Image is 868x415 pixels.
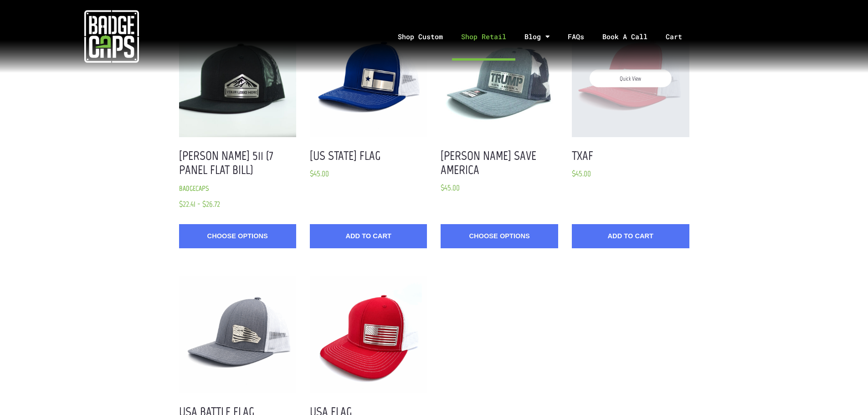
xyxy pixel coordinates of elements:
[179,185,296,192] span: BadgeCaps
[310,224,427,248] button: Add to Cart
[179,199,220,209] span: $22.41 - $26.72
[223,13,868,61] nav: Menu
[572,148,593,163] a: TXAF
[441,20,558,137] button: Trump MAGA Save America Metal Hat
[822,371,868,415] iframe: Chat Widget
[441,148,536,177] a: [PERSON_NAME] Save America
[590,70,672,87] span: Quick View
[657,13,703,61] a: Cart
[572,20,689,137] button: Quick View
[572,169,591,179] span: $45.00
[452,13,515,61] a: Shop Retail
[559,13,593,61] a: FAQs
[179,148,273,177] a: [PERSON_NAME] 511 (7 panel flat bill)
[441,183,460,193] span: $45.00
[572,224,689,248] button: Add to Cart
[84,9,139,64] img: badgecaps white logo with green acccent
[441,224,558,248] a: Choose Options
[515,13,559,61] a: Blog
[179,224,296,248] a: Choose Options
[310,169,329,179] span: $45.00
[179,20,296,137] button: BadgeCaps - Richardson 511
[593,13,657,61] a: Book A Call
[389,13,452,61] a: Shop Custom
[310,148,380,163] a: [US_STATE] Flag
